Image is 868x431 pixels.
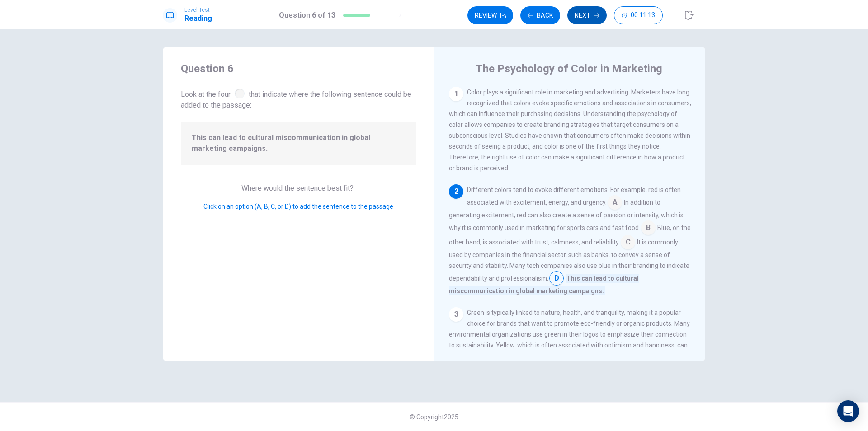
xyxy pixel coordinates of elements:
[467,6,513,24] button: Review
[203,203,393,210] span: Click on an option (A, B, C, or D) to add the sentence to the passage
[641,220,656,235] span: B
[614,6,663,24] button: 00:11:13
[449,309,690,403] span: Green is typically linked to nature, health, and tranquility, making it a popular choice for bran...
[449,307,463,322] div: 3
[631,12,655,19] span: 00:11:13
[608,195,622,210] span: A
[467,186,681,206] span: Different colors tend to evoke different emotions. For example, red is often associated with exci...
[449,199,684,231] span: In addition to generating excitement, red can also create a sense of passion or intensity, which ...
[192,132,405,154] span: This can lead to cultural miscommunication in global marketing campaigns.
[449,89,691,172] span: Color plays a significant role in marketing and advertising. Marketers have long recognized that ...
[549,271,564,286] span: D
[181,87,416,111] span: Look at the four that indicate where the following sentence could be added to the passage:
[567,6,607,24] button: Next
[449,87,463,101] div: 1
[181,61,416,76] h4: Question 6
[279,10,335,21] h1: Question 6 of 13
[520,6,560,24] button: Back
[449,184,463,199] div: 2
[184,13,212,24] h1: Reading
[476,61,662,76] h4: The Psychology of Color in Marketing
[184,7,212,13] span: Level Test
[837,400,859,422] div: Open Intercom Messenger
[241,184,355,192] span: Where would the sentence best fit?
[410,413,458,421] span: © Copyright 2025
[621,235,635,249] span: C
